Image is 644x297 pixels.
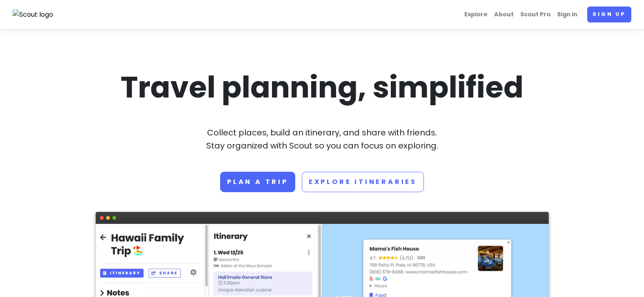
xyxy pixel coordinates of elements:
[13,9,53,20] img: Scout logo
[461,7,491,22] a: Explore
[220,172,295,192] a: Plan a trip
[96,126,549,152] p: Collect places, build an itinerary, and share with friends. Stay organized with Scout so you can ...
[491,7,517,22] a: About
[554,7,581,22] a: Sign in
[302,172,424,192] a: Explore Itineraries
[517,7,554,22] a: Scout Pro
[587,7,631,22] a: Sign up
[96,68,549,106] h1: Travel planning, simplified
